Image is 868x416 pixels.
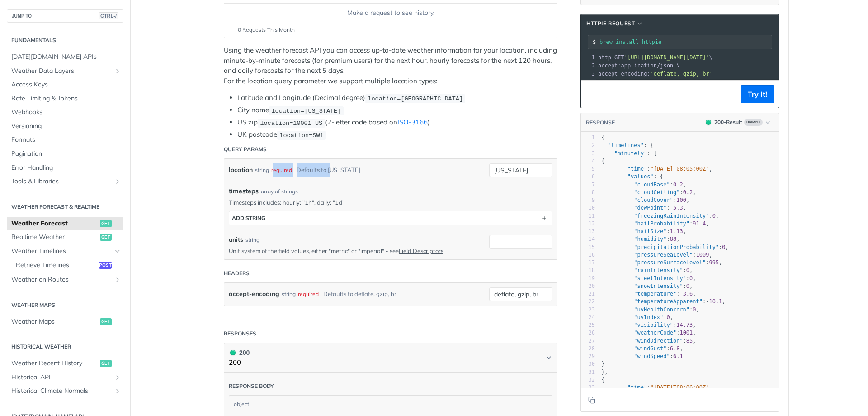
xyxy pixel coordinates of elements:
[673,205,683,211] span: 5.3
[581,134,595,142] div: 1
[706,298,709,305] span: -
[601,283,693,289] span: : ,
[634,267,683,273] span: "rainIntensity"
[634,236,666,242] span: "humidity"
[744,119,763,126] span: Example
[581,298,595,306] div: 22
[614,150,647,157] span: "minutely"
[255,163,269,177] div: string
[545,354,552,361] svg: Chevron
[100,318,112,325] span: get
[229,211,552,225] button: ADD string
[11,359,98,368] span: Weather Recent History
[581,196,595,204] div: 9
[581,345,595,353] div: 28
[298,287,319,301] div: required
[16,261,97,270] span: Retrieve Timelines
[601,377,604,383] span: {
[627,384,647,391] span: "time"
[634,189,679,196] span: "cloudCeiling"
[7,384,123,398] a: Historical Climate NormalsShow subpages for Historical Climate Normals
[634,252,693,258] span: "pressureSeaLevel"
[11,258,123,272] a: Retrieve Timelinespost
[11,163,121,172] span: Error Handling
[581,290,595,298] div: 21
[601,384,712,391] span: : ,
[670,205,673,211] span: -
[634,259,706,266] span: "pressureSurfaceLevel"
[7,105,123,119] a: Webhooks
[634,353,670,359] span: "windSpeed"
[683,291,693,297] span: 3.6
[581,360,595,368] div: 30
[7,371,123,384] a: Historical APIShow subpages for Historical API
[601,142,654,148] span: : {
[114,374,121,381] button: Show subpages for Historical API
[673,182,683,188] span: 0.2
[601,338,696,344] span: : ,
[601,134,604,141] span: {
[581,142,595,149] div: 2
[689,275,693,282] span: 0
[601,197,689,203] span: : ,
[686,267,689,273] span: 0
[230,350,236,355] span: 200
[11,135,121,144] span: Formats
[634,244,719,250] span: "precipitationProbability"
[581,282,595,290] div: 20
[7,301,123,309] h2: Weather Maps
[722,244,725,250] span: 0
[581,235,595,243] div: 14
[608,142,643,148] span: "timelines"
[634,291,676,297] span: "temperature"
[601,173,663,180] span: : {
[598,71,712,77] span: accept-encoding:
[709,259,719,266] span: 995
[7,203,123,211] h2: Weather Forecast & realtime
[224,269,250,277] div: Headers
[100,234,112,241] span: get
[693,220,706,227] span: 91.4
[581,158,595,165] div: 4
[634,197,673,203] span: "cloudCover"
[11,108,121,117] span: Webhooks
[7,273,123,287] a: Weather on RoutesShow subpages for Weather on Routes
[601,314,673,320] span: : ,
[229,396,550,413] div: object
[601,236,680,242] span: : ,
[651,71,712,77] span: 'deflate, gzip, br'
[601,275,696,282] span: : ,
[634,314,663,320] span: "uvIndex"
[581,189,595,196] div: 8
[581,321,595,329] div: 25
[7,161,123,175] a: Error Handling
[634,322,673,328] span: "visibility"
[634,205,666,211] span: "dewPoint"
[601,259,722,266] span: : ,
[624,54,709,61] span: '[URL][DOMAIN_NAME][DATE]'
[601,306,699,313] span: : ,
[229,348,552,368] button: 200 200200
[634,306,689,313] span: "uvHealthConcern"
[714,118,742,126] div: 200 - Result
[634,338,683,344] span: "windDirection"
[7,92,123,105] a: Rate Limiting & Tokens
[7,64,123,78] a: Weather Data LayersShow subpages for Weather Data Layers
[581,384,595,392] div: 33
[601,345,683,352] span: : ,
[601,166,712,172] span: : ,
[581,62,596,70] div: 2
[601,220,709,227] span: : ,
[581,259,595,267] div: 17
[676,197,686,203] span: 100
[11,219,98,228] span: Weather Forecast
[237,93,557,103] li: Latitude and Longitude (Decimal degree)
[11,317,98,326] span: Weather Maps
[601,330,696,336] span: : ,
[601,182,686,188] span: : ,
[368,95,463,102] span: location=[GEOGRAPHIC_DATA]
[224,330,256,338] div: Responses
[601,228,686,234] span: : ,
[7,217,123,230] a: Weather Forecastget
[229,358,250,368] p: 200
